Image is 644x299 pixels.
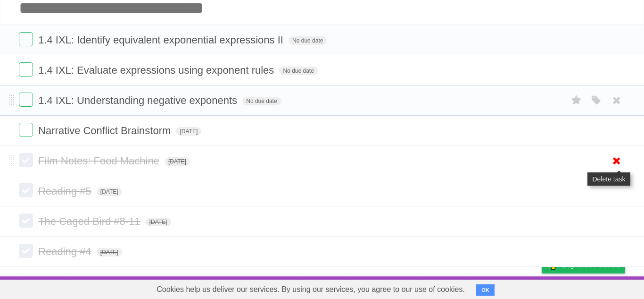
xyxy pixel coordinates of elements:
span: 1.4 IXL: Evaluate expressions using exponent rules [38,64,276,76]
label: Done [19,244,33,258]
span: No due date [242,97,281,105]
a: Privacy [529,279,554,297]
span: 1.4 IXL: Identify equivalent exponential expressions II [38,34,286,46]
label: Done [19,93,33,107]
span: Film Notes: Food Machine [38,155,162,167]
span: Buy me a coffee [561,256,620,273]
span: [DATE] [97,248,122,256]
span: No due date [279,67,317,75]
span: [DATE] [176,127,201,136]
label: Star task [568,93,586,108]
span: [DATE] [165,157,190,166]
span: No due date [289,36,327,45]
a: Suggest a feature [566,279,625,297]
span: Cookies help us deliver our services. By using our services, you agree to our use of cookies. [147,280,474,299]
a: Developers [447,279,486,297]
span: [DATE] [146,218,171,226]
label: Done [19,62,33,77]
label: Done [19,214,33,228]
span: The Caged Bird #8-11 [38,215,142,227]
span: Reading #5 [38,185,94,197]
label: Done [19,32,33,46]
label: Done [19,183,33,197]
a: Terms [497,279,518,297]
span: 1.4 IXL: Understanding negative exponents [38,94,239,106]
a: About [416,279,436,297]
label: Done [19,123,33,137]
span: Narrative Conflict Brainstorm [38,125,173,137]
button: OK [476,284,495,296]
span: [DATE] [97,188,122,196]
label: Done [19,153,33,167]
span: Reading #4 [38,246,94,257]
